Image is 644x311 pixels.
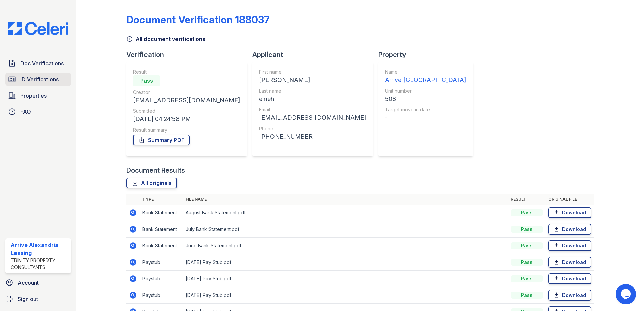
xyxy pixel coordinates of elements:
[548,207,591,218] a: Download
[259,132,366,141] div: [PHONE_NUMBER]
[259,94,366,104] div: emeh
[548,240,591,251] a: Download
[511,226,543,233] div: Pass
[259,69,366,75] div: First name
[259,106,366,113] div: Email
[5,89,71,102] a: Properties
[378,50,478,59] div: Property
[5,105,71,118] a: FAQ
[133,96,240,105] div: [EMAIL_ADDRESS][DOMAIN_NAME]
[140,205,183,221] td: Bank Statement
[385,69,466,85] a: Name Arrive [GEOGRAPHIC_DATA]
[252,50,378,59] div: Applicant
[5,73,71,86] a: ID Verifications
[183,205,508,221] td: August Bank Statement.pdf
[20,108,31,116] span: FAQ
[385,113,466,123] div: -
[511,259,543,266] div: Pass
[183,194,508,205] th: File name
[140,271,183,287] td: Paystub
[20,75,59,83] span: ID Verifications
[616,284,637,304] iframe: chat widget
[548,290,591,301] a: Download
[511,209,543,216] div: Pass
[385,106,466,113] div: Target move in date
[18,295,38,303] span: Sign out
[259,125,366,132] div: Phone
[11,241,68,257] div: Arrive Alexandria Leasing
[133,135,190,145] a: Summary PDF
[20,59,64,67] span: Doc Verifications
[548,224,591,235] a: Download
[133,69,240,75] div: Result
[133,114,240,124] div: [DATE] 04:24:58 PM
[126,35,205,43] a: All document verifications
[183,254,508,271] td: [DATE] Pay Stub.pdf
[3,276,74,289] a: Account
[183,271,508,287] td: [DATE] Pay Stub.pdf
[259,75,366,85] div: [PERSON_NAME]
[385,88,466,94] div: Unit number
[511,275,543,282] div: Pass
[511,292,543,299] div: Pass
[183,221,508,238] td: July Bank Statement.pdf
[548,257,591,268] a: Download
[20,92,47,100] span: Properties
[126,50,252,59] div: Verification
[183,238,508,254] td: June Bank Statement.pdf
[126,166,185,175] div: Document Results
[385,94,466,104] div: 508
[126,178,177,188] a: All originals
[3,292,74,306] a: Sign out
[3,22,74,35] img: CE_Logo_Blue-a8612792a0a2168367f1c8372b55b34899dd931a85d93a1a3d3e32e68fde9ad4.png
[11,257,68,271] div: Trinity Property Consultants
[259,88,366,94] div: Last name
[140,287,183,304] td: Paystub
[140,254,183,271] td: Paystub
[511,242,543,249] div: Pass
[133,89,240,96] div: Creator
[133,108,240,114] div: Submitted
[548,273,591,284] a: Download
[133,127,240,133] div: Result summary
[18,279,39,287] span: Account
[140,221,183,238] td: Bank Statement
[385,69,466,75] div: Name
[259,113,366,123] div: [EMAIL_ADDRESS][DOMAIN_NAME]
[5,57,71,70] a: Doc Verifications
[126,13,270,26] div: Document Verification 188037
[385,75,466,85] div: Arrive [GEOGRAPHIC_DATA]
[140,238,183,254] td: Bank Statement
[508,194,546,205] th: Result
[133,75,160,86] div: Pass
[140,194,183,205] th: Type
[183,287,508,304] td: [DATE] Pay Stub.pdf
[546,194,594,205] th: Original file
